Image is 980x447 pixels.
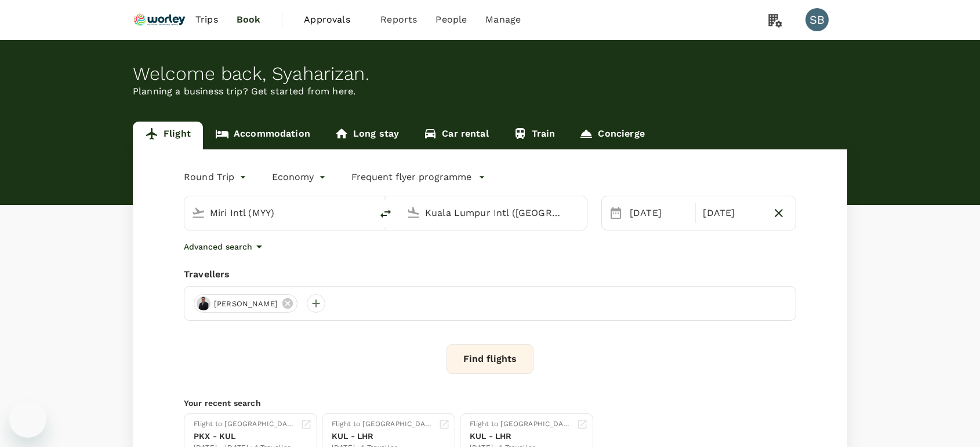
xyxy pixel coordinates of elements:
span: Manage [485,13,521,27]
div: [PERSON_NAME] [194,294,297,313]
a: Car rental [411,122,501,149]
div: Round Trip [184,168,249,186]
span: Trips [195,13,218,27]
div: KUL - LHR [470,430,572,442]
span: People [435,13,467,27]
button: Open [364,211,366,214]
button: Frequent flyer programme [351,170,485,184]
button: Open [579,211,581,214]
img: Ranhill Worley Sdn Bhd [133,7,186,32]
span: Approvals [304,13,362,27]
p: Planning a business trip? Get started from here. [133,85,847,98]
div: SB [805,8,829,31]
button: Find flights [447,344,533,374]
a: Concierge [567,122,656,149]
img: avatar-687fca1406a1f.jpeg [197,296,210,310]
a: Long stay [322,122,411,149]
a: Accommodation [203,122,322,149]
p: Frequent flyer programme [351,170,471,184]
p: Your recent search [184,397,796,409]
input: Depart from [210,204,347,222]
span: Reports [380,13,417,27]
iframe: Button to launch messaging window [9,401,46,438]
div: [DATE] [625,201,693,225]
div: Travellers [184,268,796,281]
div: Welcome back , Syaharizan . [133,63,847,85]
span: [PERSON_NAME] [207,298,285,310]
div: Flight to [GEOGRAPHIC_DATA] [332,419,434,430]
input: Going to [425,204,562,222]
div: PKX - KUL [194,430,296,442]
p: Advanced search [184,241,252,252]
a: Flight [133,122,203,149]
button: delete [372,200,400,228]
span: Book [237,13,261,27]
div: Economy [272,168,328,186]
div: [DATE] [698,201,766,225]
button: Advanced search [184,240,266,254]
div: Flight to [GEOGRAPHIC_DATA] [470,419,572,430]
div: KUL - LHR [332,430,434,442]
div: Flight to [GEOGRAPHIC_DATA] [194,419,296,430]
a: Train [501,122,568,149]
